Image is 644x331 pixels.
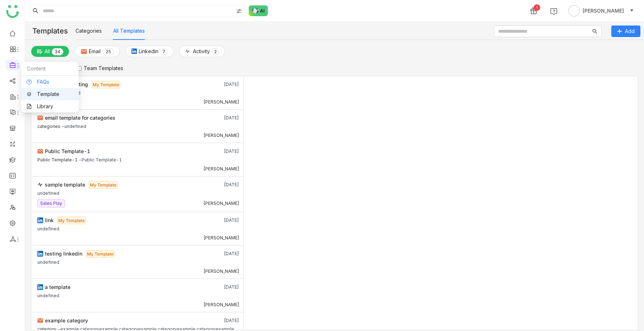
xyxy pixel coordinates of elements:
[77,66,82,71] input: Team Templates
[193,47,210,55] span: Activity
[37,217,43,223] img: linkedin.svg
[37,224,59,232] div: undefined
[37,115,43,121] img: email.svg
[214,48,217,55] p: 2
[105,48,108,55] p: 2
[45,181,85,188] span: sample template
[203,166,239,172] div: [PERSON_NAME]
[45,250,82,257] span: testing linkedin
[57,48,60,55] p: 4
[45,47,50,55] span: All
[25,22,68,40] div: Templates
[45,317,88,323] span: example category
[583,7,624,15] span: [PERSON_NAME]
[108,48,111,55] p: 5
[45,115,115,121] span: email template for categories
[64,122,86,129] div: undefined
[132,49,137,54] img: linkedin.svg
[37,122,64,129] div: categories -
[199,147,239,155] div: [DATE]
[92,81,120,88] span: My Template
[77,64,123,72] label: Team Templates
[86,250,115,258] span: My Template
[179,46,225,57] button: Activity
[31,46,69,57] button: All
[568,5,580,17] img: avatar
[6,5,19,18] img: logo
[162,48,165,55] p: 7
[75,27,102,35] button: Categories
[37,148,43,154] img: email.svg
[37,258,59,265] div: undefined
[139,47,158,55] span: Linkedin
[203,201,239,206] div: [PERSON_NAME]
[550,8,557,15] img: help.svg
[37,251,43,257] img: linkedin.svg
[75,46,120,57] button: Email
[199,216,239,224] div: [DATE]
[203,268,239,274] div: [PERSON_NAME]
[27,79,73,84] a: FAQs
[37,199,65,207] nz-tag: Sales Play
[199,81,239,88] div: [DATE]
[37,291,59,299] div: undefined
[249,5,268,16] img: ask-buddy-normal.svg
[37,318,43,323] img: email.svg
[203,302,239,308] div: [PERSON_NAME]
[37,182,43,188] img: activity.svg
[89,181,118,189] span: My Template
[199,181,239,189] div: [DATE]
[199,250,239,258] div: [DATE]
[55,48,57,55] p: 3
[203,133,239,138] div: [PERSON_NAME]
[37,49,43,55] img: plainalloptions.svg
[102,48,114,55] nz-badge-sup: 25
[27,104,73,109] a: Library
[625,27,635,35] span: Add
[37,189,59,196] div: undefined
[199,283,239,291] div: [DATE]
[611,26,640,37] button: Add
[45,284,70,290] span: a template
[45,217,54,223] span: link
[113,27,145,35] button: All Templates
[52,48,63,55] nz-badge-sup: 34
[45,148,90,154] span: Public Template-1
[199,317,239,325] div: [DATE]
[37,155,82,163] div: Public Template-1 -
[160,48,167,55] nz-badge-sup: 7
[57,217,86,224] span: My Template
[203,235,239,241] div: [PERSON_NAME]
[21,62,79,76] div: Content
[37,284,43,290] img: linkedin.svg
[82,155,122,163] div: Public Template-1
[236,8,242,14] img: search-type.svg
[89,47,101,55] span: Email
[212,48,219,55] nz-badge-sup: 2
[125,46,174,57] button: Linkedin
[199,114,239,122] div: [DATE]
[203,99,239,105] div: [PERSON_NAME]
[534,4,540,11] div: 1
[27,92,73,97] a: Template
[81,49,87,55] img: email.svg
[567,5,635,17] button: [PERSON_NAME]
